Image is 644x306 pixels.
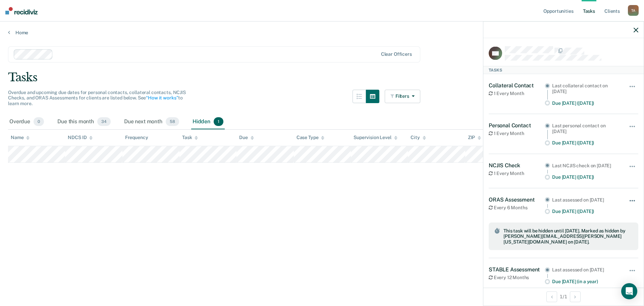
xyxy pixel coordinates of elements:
[354,135,397,140] div: Supervision Level
[34,117,44,126] span: 0
[489,205,545,210] div: Every 6 Months
[552,140,620,146] div: Due [DATE] ([DATE])
[552,278,620,284] div: Due [DATE] (in a year)
[489,82,545,88] div: Collateral Contact
[489,130,545,136] div: 1 Every Month
[411,135,426,140] div: City
[570,291,581,302] button: Next Client
[8,90,186,106] span: Overdue and upcoming due dates for personal contacts, collateral contacts, NCJIS Checks, and ORAS...
[191,115,225,129] div: Hidden
[166,117,179,126] span: 58
[8,115,45,129] div: Overdue
[489,122,545,128] div: Personal Contact
[11,135,30,140] div: Name
[483,66,644,74] div: Tasks
[146,95,178,100] a: “How it works”
[8,30,636,36] a: Home
[56,115,112,129] div: Due this month
[125,135,148,140] div: Frequency
[489,275,545,280] div: Every 12 Months
[552,163,620,168] div: Last NCJIS check on [DATE]
[489,91,545,96] div: 1 Every Month
[123,115,180,129] div: Due next month
[489,162,545,168] div: NCJIS Check
[483,288,644,305] div: 1 / 1
[503,228,633,245] span: This task will be hidden until [DATE]. Marked as hidden by [PERSON_NAME][EMAIL_ADDRESS][PERSON_NA...
[552,174,620,180] div: Due [DATE] ([DATE])
[628,5,639,16] div: T A
[552,197,620,203] div: Last assessed on [DATE]
[8,71,636,84] div: Tasks
[97,117,111,126] span: 34
[68,135,93,140] div: NDCS ID
[552,123,620,134] div: Last personal contact on [DATE]
[552,83,620,94] div: Last collateral contact on [DATE]
[552,100,620,106] div: Due [DATE] ([DATE])
[385,90,420,103] button: Filters
[239,135,254,140] div: Due
[546,291,557,302] button: Previous Client
[621,283,637,299] div: Open Intercom Messenger
[489,170,545,176] div: 1 Every Month
[552,267,620,272] div: Last assessed on [DATE]
[552,209,620,214] div: Due [DATE] ([DATE])
[5,7,38,14] img: Recidiviz
[489,266,545,272] div: STABLE Assessment
[214,117,223,126] span: 1
[468,135,481,140] div: ZIP
[182,135,198,140] div: Task
[297,135,325,140] div: Case Type
[489,196,545,203] div: ORAS Assessment
[381,51,412,57] div: Clear officers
